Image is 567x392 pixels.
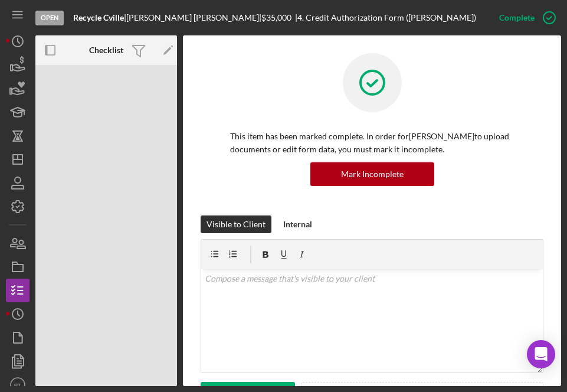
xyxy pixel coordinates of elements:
[35,11,64,25] div: Open
[201,215,271,233] button: Visible to Client
[207,215,266,233] div: Visible to Client
[73,13,126,22] div: |
[499,6,535,30] div: Complete
[261,12,291,22] span: $35,000
[73,12,124,22] b: Recycle Cville
[277,215,318,233] button: Internal
[283,215,312,233] div: Internal
[341,162,404,186] div: Mark Incomplete
[527,340,555,368] div: Open Intercom Messenger
[295,13,476,22] div: | 4. Credit Authorization Form ([PERSON_NAME])
[14,382,21,388] text: PT
[89,45,123,55] b: Checklist
[310,162,434,186] button: Mark Incomplete
[230,130,514,156] p: This item has been marked complete. In order for [PERSON_NAME] to upload documents or edit form d...
[487,6,561,30] button: Complete
[126,13,261,22] div: [PERSON_NAME] [PERSON_NAME] |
